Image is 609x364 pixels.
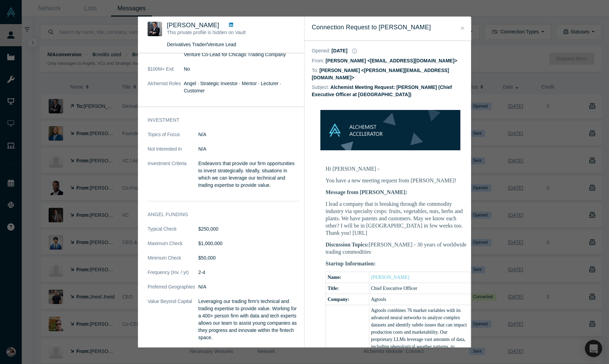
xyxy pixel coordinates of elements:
p: Endeavors that provide our firm opportunities to invest strategically. Ideally, situations in whi... [198,160,300,189]
b: Message from [PERSON_NAME]: [326,189,407,195]
p: I lead a company that is breaking through the commodity industry via specialty crops: fruits, veg... [326,200,470,236]
p: This private profile is hidden on Vault [167,29,275,36]
img: banner-small-topicless.png [320,110,460,150]
dt: Alchemist Roles [148,80,184,102]
b: Discussion Topics: [326,242,369,247]
dt: Topics of Focus [148,131,198,145]
p: Venture Co-Lead for Chicago Trading Company [184,51,300,58]
dt: Preferred Geographies [148,283,198,298]
span: [PERSON_NAME] [167,22,219,29]
b: Startup Information: [326,261,376,266]
dt: Frequency (Inv. / yr) [148,269,198,283]
dt: Minimum Check [148,254,198,269]
dd: N/A [198,131,300,138]
dt: From: [312,57,325,64]
b: Company: [328,297,349,302]
p: Leveraging our trading firm's technical and trading expertise to provide value. Working for a 400... [198,298,300,341]
dd: N/A [198,283,300,291]
dt: Investment Criteria [148,160,198,196]
td: Agtools [369,294,470,305]
dd: [PERSON_NAME] <[EMAIL_ADDRESS][DOMAIN_NAME]> [326,58,457,63]
button: Close [459,24,466,32]
dt: Opened : [312,47,330,54]
dd: [DATE] [331,48,347,53]
dd: $1,000,000 [198,240,300,247]
a: [PERSON_NAME] [371,275,409,280]
p: You have a new meeting request from [PERSON_NAME]! [326,177,470,184]
dt: Typical Check [148,225,198,240]
dd: $50,000 [198,254,300,262]
dt: Value Beyond Capital [148,298,198,348]
td: Chief Executive Officer [369,283,470,294]
dd: 2-4 [198,269,300,276]
dd: [PERSON_NAME] <[PERSON_NAME][EMAIL_ADDRESS][DOMAIN_NAME]> [312,68,449,80]
h3: Connection Request to [PERSON_NAME] [312,23,464,32]
p: Hi [PERSON_NAME] - [326,165,470,172]
b: Name: [328,275,341,280]
dd: Angel · Strategic Investor · Mentor · Lecturer · Customer [184,80,300,94]
h3: Angel Funding [148,211,290,218]
dt: Maximum Check [148,240,198,254]
span: Derivatives Trader/Venture Lead [167,42,236,47]
img: George Kalant's Profile Image [148,22,162,36]
dd: Alchemist Meeting Request: [PERSON_NAME] (Chief Executive Officer at [GEOGRAPHIC_DATA]) [312,84,452,97]
p: [PERSON_NAME] - 30 years of worldwide trading commodities [326,241,470,255]
dd: N/A [198,145,300,153]
dt: $100M+ Exit [148,65,184,80]
dd: $250,000 [198,225,300,233]
dd: No [184,65,300,73]
dt: Subject: [312,84,329,91]
dt: Not Interested In [148,145,198,160]
h3: Investment [148,117,290,124]
b: Title: [328,286,339,291]
dt: To: [312,67,318,74]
